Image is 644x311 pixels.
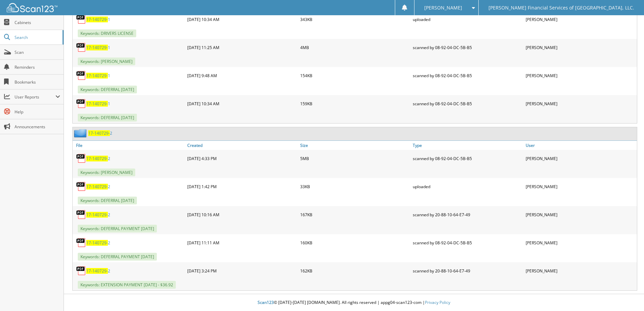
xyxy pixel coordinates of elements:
div: 159KB [299,97,411,110]
a: Created [186,141,299,150]
img: scan123-logo-white.svg [7,3,57,12]
div: scanned by 08-92-04-DC-5B-B5 [411,236,524,249]
div: [PERSON_NAME] [524,13,637,26]
span: Scan123 [258,299,274,305]
div: [DATE] 10:16 AM [186,208,299,221]
span: 17-140729- [88,130,110,136]
img: PDF.png [76,42,86,52]
span: [PERSON_NAME] Financial Services of [GEOGRAPHIC_DATA], LLC. [488,6,634,10]
a: 17-140729-2 [86,156,110,161]
a: 17-140729-1 [86,17,110,22]
span: Keywords: DEFERRAL [DATE] [78,86,137,93]
span: Keywords: [PERSON_NAME] [78,58,135,65]
div: 4MB [299,41,411,54]
a: 17-140729-2 [86,240,110,246]
a: 17-140729-2 [86,212,110,218]
span: [PERSON_NAME] [424,6,462,10]
div: 154KB [299,69,411,82]
a: Privacy Policy [425,299,450,305]
span: 17-140729- [86,101,108,107]
img: folder2.png [74,129,88,137]
span: Keywords: DEFERRAL [DATE] [78,197,137,204]
div: scanned by 08-92-04-DC-5B-B5 [411,152,524,165]
a: File [73,141,186,150]
span: Keywords: EXTENSION PAYMENT [DATE] - $36.92 [78,281,176,289]
a: Size [299,141,411,150]
span: Help [15,109,60,115]
span: 17-140729- [86,45,108,50]
iframe: Chat Widget [610,279,644,311]
div: scanned by 08-92-04-DC-5B-B5 [411,69,524,82]
div: 162KB [299,264,411,277]
div: [DATE] 11:11 AM [186,236,299,249]
div: scanned by 08-92-04-DC-5B-B5 [411,97,524,110]
span: Bookmarks [15,79,60,85]
span: Keywords: [PERSON_NAME] [78,169,135,176]
span: Search [15,35,59,40]
img: PDF.png [76,98,86,109]
div: scanned by 20-88-10-64-E7-49 [411,264,524,277]
span: 17-140729- [86,184,108,190]
div: [PERSON_NAME] [524,236,637,249]
div: [PERSON_NAME] [524,208,637,221]
a: User [524,141,637,150]
span: 17-140729- [86,73,108,79]
span: User Reports [15,94,55,100]
div: [PERSON_NAME] [524,152,637,165]
div: [PERSON_NAME] [524,264,637,277]
span: Reminders [15,64,60,70]
span: Keywords: DEFERRAL PAYMENT [DATE] [78,225,157,232]
a: 17-140729-1 [86,101,110,107]
a: 17-140729-2 [88,130,112,136]
div: 343KB [299,13,411,26]
div: [DATE] 10:34 AM [186,97,299,110]
div: [DATE] 4:33 PM [186,152,299,165]
div: [DATE] 10:34 AM [186,13,299,26]
a: 17-140729-2 [86,184,110,190]
div: 167KB [299,208,411,221]
div: 33KB [299,180,411,193]
img: PDF.png [76,70,86,81]
div: [DATE] 11:25 AM [186,41,299,54]
img: PDF.png [76,14,86,24]
span: Keywords: DEFERRAL [DATE] [78,114,137,121]
a: 17-140729-1 [86,73,110,79]
span: Scan [15,49,60,55]
img: PDF.png [76,238,86,248]
div: [PERSON_NAME] [524,69,637,82]
img: PDF.png [76,266,86,276]
div: [DATE] 3:24 PM [186,264,299,277]
span: Announcements [15,124,60,130]
span: Keywords: DRIVERS LICENSE [78,29,136,37]
span: 17-140729- [86,212,108,218]
div: [DATE] 1:42 PM [186,180,299,193]
span: 17-140729- [86,17,108,22]
img: PDF.png [76,181,86,192]
div: © [DATE]-[DATE] [DOMAIN_NAME]. All rights reserved | appg04-scan123-com | [64,294,644,311]
a: 17-140729-1 [86,45,110,50]
span: 17-140729- [86,268,108,274]
div: scanned by 08-92-04-DC-5B-B5 [411,41,524,54]
img: PDF.png [76,153,86,163]
span: 17-140729- [86,240,108,246]
div: [PERSON_NAME] [524,41,637,54]
div: [PERSON_NAME] [524,97,637,110]
span: Keywords: DEFERRAL PAYMENT [DATE] [78,253,157,261]
div: [DATE] 9:48 AM [186,69,299,82]
div: [PERSON_NAME] [524,180,637,193]
div: scanned by 20-88-10-64-E7-49 [411,208,524,221]
img: PDF.png [76,209,86,220]
div: 160KB [299,236,411,249]
a: Type [411,141,524,150]
a: 17-140729-2 [86,268,110,274]
span: Cabinets [15,20,60,25]
div: uploaded [411,180,524,193]
div: 5MB [299,152,411,165]
div: uploaded [411,13,524,26]
span: 17-140729- [86,156,108,161]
